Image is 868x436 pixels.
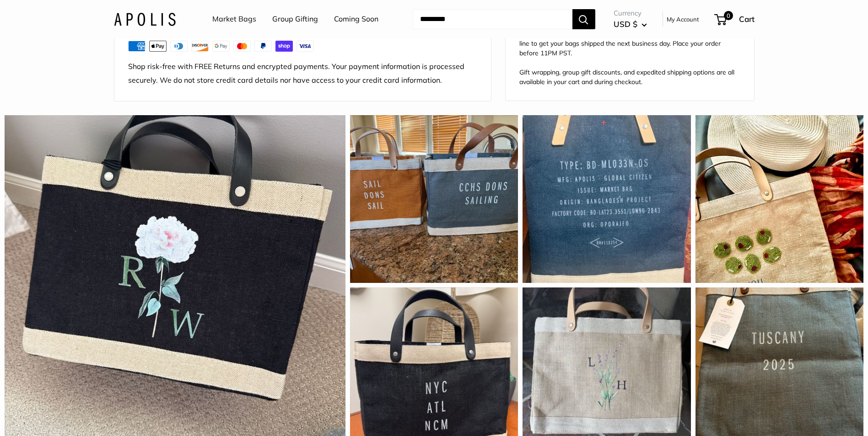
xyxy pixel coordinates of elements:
iframe: Sign Up via Text for Offers [7,401,98,429]
a: 0 Cart [715,12,755,27]
a: Coming Soon [334,12,378,26]
p: Shop risk-free with FREE Returns and encrypted payments. Your payment information is processed se... [128,60,477,87]
img: Apolis [114,12,176,26]
a: Market Bags [212,12,256,26]
span: 0 [723,11,733,20]
div: In a hurry? Add Rush Production™ in your cart and skip to the front of the line to get your bags ... [519,30,740,87]
button: USD $ [614,17,647,32]
span: Cart [739,14,755,24]
span: USD $ [614,19,637,29]
input: Search... [413,9,572,29]
a: Group Gifting [272,12,318,26]
span: Currency [614,7,647,20]
a: My Account [667,14,699,25]
button: Search [572,9,595,29]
